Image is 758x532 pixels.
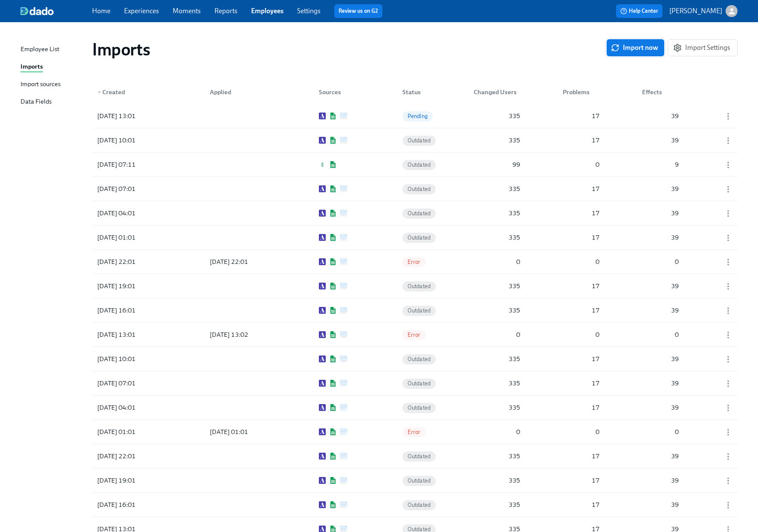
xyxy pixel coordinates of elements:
[92,104,738,128] div: [DATE] 13:01AshbyGoogle SheetsSFTPPending3351739
[340,137,347,144] img: SFTP
[92,39,150,60] h1: Imports
[329,307,337,314] img: Google Sheets
[94,184,171,194] div: [DATE] 07:01
[319,258,326,265] img: Ashby
[319,234,326,241] img: Ashby
[559,257,603,267] div: 0
[94,281,171,291] div: [DATE] 19:01
[203,84,280,101] div: Applied
[559,184,603,194] div: 17
[470,402,524,413] div: 335
[559,451,603,461] div: 17
[94,159,171,170] div: [DATE] 07:11
[639,451,682,461] div: 39
[396,84,438,101] div: Status
[251,7,284,15] a: Employees
[470,451,524,461] div: 335
[94,135,171,145] div: [DATE] 10:01
[470,135,524,145] div: 335
[402,113,433,119] span: Pending
[329,185,337,192] img: Google Sheets
[92,444,738,468] a: [DATE] 22:01AshbyGoogle SheetsSFTPOutdated3351739
[94,402,171,413] div: [DATE] 04:01
[402,502,436,508] span: Outdated
[635,84,682,101] div: Effects
[20,7,54,15] img: dado
[402,210,436,217] span: Outdated
[402,453,436,460] span: Outdated
[559,232,603,243] div: 17
[559,87,603,97] div: Problems
[92,250,738,274] div: [DATE] 22:01[DATE] 22:01AshbyGoogle SheetsSFTPError000
[319,185,326,192] img: Ashby
[94,330,171,340] div: [DATE] 13:01
[92,250,738,274] a: [DATE] 22:01[DATE] 22:01AshbyGoogle SheetsSFTPError000
[329,161,337,168] img: Google Sheets
[340,428,347,435] img: SFTP
[94,232,171,243] div: [DATE] 01:01
[559,159,603,170] div: 0
[94,257,171,267] div: [DATE] 22:01
[92,128,738,152] div: [DATE] 10:01AshbyGoogle SheetsSFTPOutdated3351739
[556,84,603,101] div: Problems
[402,186,436,192] span: Outdated
[329,113,337,119] img: Google Sheets
[92,347,738,371] div: [DATE] 10:01AshbyGoogle SheetsSFTPOutdated3351739
[639,184,682,194] div: 39
[319,331,326,338] img: Ashby
[470,378,524,388] div: 335
[402,137,436,144] span: Outdated
[329,234,337,241] img: Google Sheets
[639,475,682,486] div: 39
[402,477,436,484] span: Outdated
[92,153,738,176] div: [DATE] 07:11GreenhouseGoogle SheetsOutdated9909
[92,420,738,444] a: [DATE] 01:01[DATE] 01:01AshbyGoogle SheetsSFTPError000
[329,453,337,460] img: Google Sheets
[675,43,730,52] span: Import Settings
[559,305,603,315] div: 17
[340,283,347,289] img: SFTP
[470,475,524,486] div: 335
[319,161,326,168] img: Greenhouse
[319,501,326,508] img: Ashby
[20,44,85,55] a: Employee List
[94,500,171,510] div: [DATE] 16:01
[92,226,738,250] a: [DATE] 01:01AshbyGoogle SheetsSFTPOutdated3351739
[20,44,59,55] div: Employee List
[639,402,682,413] div: 39
[639,135,682,145] div: 39
[470,281,524,291] div: 335
[20,79,61,90] div: Import sources
[639,330,682,340] div: 0
[92,298,738,323] a: [DATE] 16:01AshbyGoogle SheetsSFTPOutdated3351739
[470,84,524,101] div: Changed Users
[319,380,326,387] img: Ashby
[559,330,603,340] div: 0
[639,427,682,437] div: 0
[559,281,603,291] div: 17
[312,84,363,101] div: Sources
[402,429,426,435] span: Error
[94,87,171,97] div: Created
[329,501,337,508] img: Google Sheets
[340,234,347,241] img: SFTP
[20,79,85,90] a: Import sources
[92,274,738,298] a: [DATE] 19:01AshbyGoogle SheetsSFTPOutdated3351739
[329,404,337,411] img: Google Sheets
[669,5,738,17] button: [PERSON_NAME]
[669,6,722,16] p: [PERSON_NAME]
[402,332,426,338] span: Error
[329,137,337,144] img: Google Sheets
[639,354,682,364] div: 39
[340,185,347,192] img: SFTP
[402,234,436,241] span: Outdated
[206,330,280,340] div: [DATE] 13:02
[402,405,436,411] span: Outdated
[559,378,603,388] div: 17
[639,257,682,267] div: 0
[329,356,337,362] img: Google Sheets
[20,62,85,72] a: Imports
[607,39,664,56] button: Import now
[334,4,382,18] button: Review us on G2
